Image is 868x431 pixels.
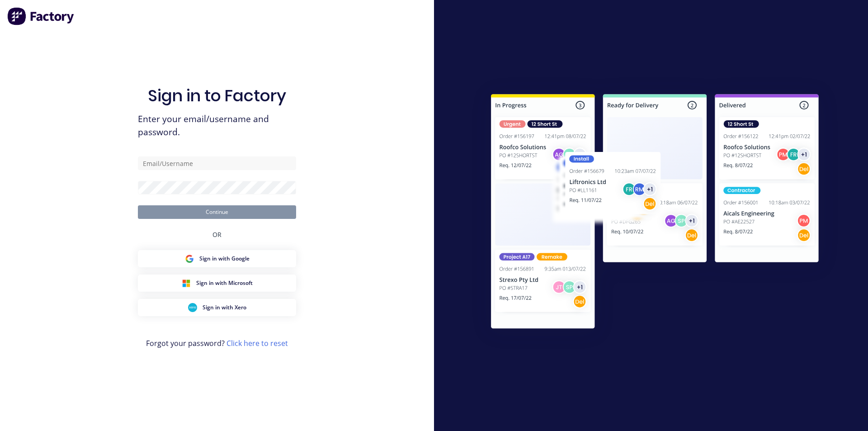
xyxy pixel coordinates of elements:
img: Sign in [471,76,839,350]
img: Google Sign in [185,254,194,263]
button: Microsoft Sign inSign in with Microsoft [138,275,296,292]
span: Forgot your password? [146,338,288,349]
button: Google Sign inSign in with Google [138,250,296,267]
span: Sign in with Microsoft [196,279,253,287]
button: Continue [138,205,296,219]
img: Xero Sign in [188,303,197,312]
input: Email/Username [138,156,296,170]
h1: Sign in to Factory [148,86,286,105]
div: OR [212,219,222,250]
span: Sign in with Xero [203,303,246,312]
img: Factory [7,7,75,25]
img: Microsoft Sign in [182,279,191,288]
span: Sign in with Google [199,255,250,263]
button: Xero Sign inSign in with Xero [138,299,296,316]
a: Click here to reset [226,338,288,348]
span: Enter your email/username and password. [138,113,296,139]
